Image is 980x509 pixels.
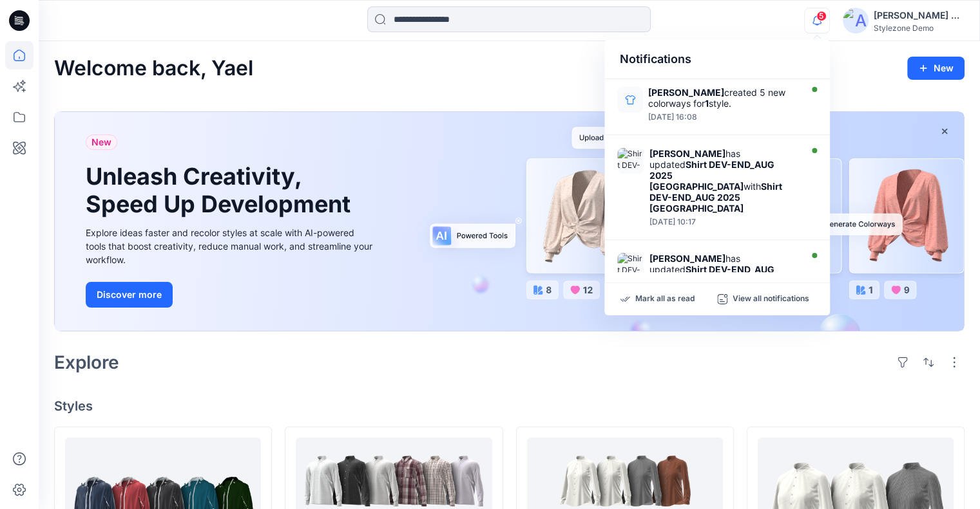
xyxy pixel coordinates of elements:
strong: [PERSON_NAME] [649,148,725,159]
strong: Shirt DEV-END_AUG 2025 [GEOGRAPHIC_DATA] [649,264,774,297]
div: Tuesday, August 26, 2025 10:17 [649,217,798,227]
strong: 1 [705,98,709,109]
strong: Shirt DEV-END_AUG 2025 [GEOGRAPHIC_DATA] [649,159,774,192]
button: New [907,57,965,80]
div: [PERSON_NAME] Ashkenazi [874,8,964,23]
div: has updated with [649,148,798,214]
button: Discover more [86,282,173,308]
img: Shirt DEV-END_AUG 2025 Segev [617,148,643,174]
p: Mark all as read [635,293,695,305]
div: Notifications [604,40,830,79]
strong: Shirt DEV-END_AUG 2025 [GEOGRAPHIC_DATA] [649,181,782,214]
h2: Welcome back, Yael [54,57,253,80]
p: View all notifications [733,293,809,305]
strong: [PERSON_NAME] [649,253,725,264]
h2: Explore [54,352,119,373]
a: Discover more [86,282,376,308]
span: New [91,134,111,150]
h1: Unleash Creativity, Speed Up Development [86,163,356,218]
span: 5 [816,11,827,21]
div: Explore ideas faster and recolor styles at scale with AI-powered tools that boost creativity, red... [86,226,376,266]
img: avatar [843,8,869,33]
strong: [PERSON_NAME] [648,87,724,98]
div: has updated with [649,253,798,319]
img: Shirt DEV-END_AUG 2025 Segev [617,253,643,279]
h4: Styles [54,398,965,414]
div: created 5 new colorways for style. [648,87,798,109]
div: Wednesday, August 27, 2025 16:08 [648,113,798,122]
div: Stylezone Demo [874,23,964,33]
